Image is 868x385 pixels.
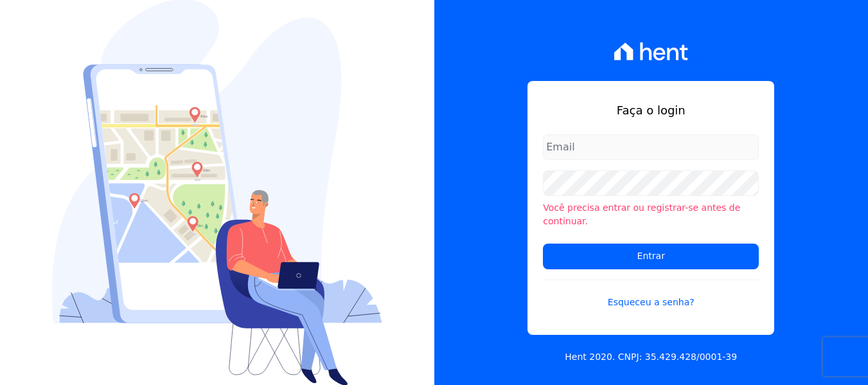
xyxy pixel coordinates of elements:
input: Email [543,134,759,160]
input: Entrar [543,244,759,269]
a: Esqueceu a senha? [543,280,759,309]
li: Você precisa entrar ou registrar-se antes de continuar. [543,201,759,228]
p: Hent 2020. CNPJ: 35.429.428/0001-39 [565,350,737,364]
h1: Faça o login [543,102,759,119]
